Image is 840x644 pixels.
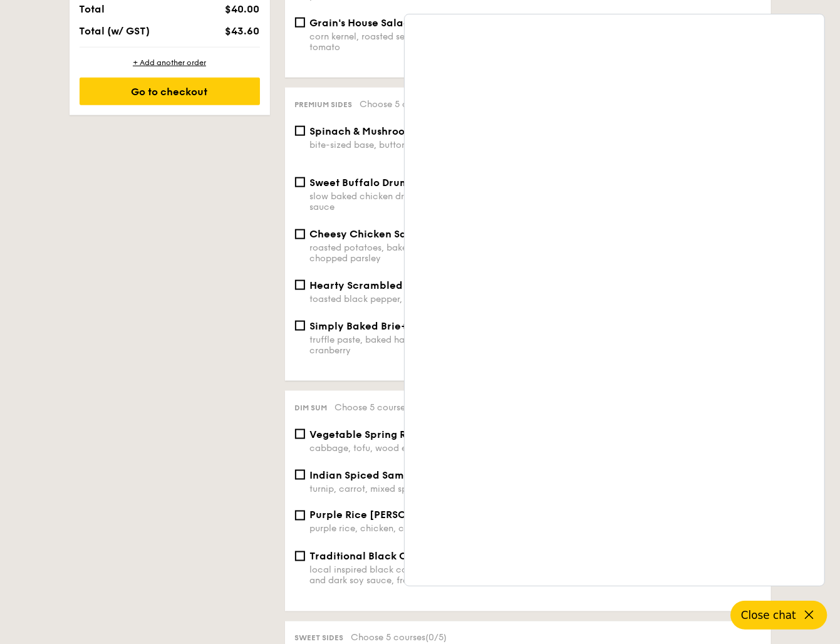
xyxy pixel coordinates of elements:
[310,279,428,291] span: Hearty Scrambled Eggs
[295,18,305,28] input: Grain's House Saladcorn kernel, roasted sesame dressing, cherry tomato
[310,469,422,481] span: Indian Spiced Samosa
[310,242,523,264] div: roasted potatoes, baked cherry tomatoes, chopped parsley
[295,429,305,439] input: Vegetable Spring Rollcabbage, tofu, wood ear mushrooms
[295,511,305,521] input: Purple Rice [PERSON_NAME]purple rice, chicken, chestnut
[295,321,305,331] input: Simply Baked Brie+$2.00truffle paste, baked hazelnut, honey, dried raisin & cranberry
[310,443,523,454] div: cabbage, tofu, wood ear mushrooms
[310,125,454,137] span: Spinach & Mushroom Quiche
[310,524,523,534] div: purple rice, chicken, chestnut
[295,280,305,290] input: Hearty Scrambled Eggstoasted black pepper, butter, italian parsley
[295,229,305,239] input: Cheesy Chicken Sausageroasted potatoes, baked cherry tomatoes, chopped parsley
[310,484,523,494] div: turnip, carrot, mixed spice
[310,140,523,150] div: bite-sized base, button mushroom, cheddar
[310,565,523,586] div: local inspired black carrot cake, superior light and dark soy sauce, free range egg
[310,191,523,212] div: slow baked chicken drumlet, sweet and spicy sauce
[80,78,260,105] div: Go to checkout
[295,100,353,109] span: Premium sides
[295,551,305,561] input: Traditional Black Carrot Cake+$1.00local inspired black carrot cake, superior light and dark soy ...
[295,403,328,412] span: Dim sum
[80,58,260,68] div: + Add another order
[295,470,305,480] input: Indian Spiced Samosaturnip, carrot, mixed spice
[741,609,796,621] span: Close chat
[80,25,150,37] span: Total (w/ GST)
[295,126,305,136] input: Spinach & Mushroom Quichebite-sized base, button mushroom, cheddar
[295,177,305,187] input: Sweet Buffalo Drumletsslow baked chicken drumlet, sweet and spicy sauce
[310,551,463,563] span: Traditional Black Carrot Cake
[310,228,437,240] span: Cheesy Chicken Sausage
[310,17,411,29] span: Grain's House Salad
[225,3,259,15] span: $40.00
[351,633,447,643] span: Choose 5 courses
[310,428,419,440] span: Vegetable Spring Roll
[402,320,436,332] span: +$2.00
[225,25,259,37] span: $43.60
[731,601,827,630] button: Close chat
[310,31,523,53] div: corn kernel, roasted sesame dressing, cherry tomato
[310,177,427,189] span: Sweet Buffalo Drumlets
[310,335,523,356] div: truffle paste, baked hazelnut, honey, dried raisin & cranberry
[310,294,523,304] div: toasted black pepper, butter, italian parsley
[295,634,344,643] span: Sweet sides
[426,633,447,643] span: (0/5)
[80,3,105,15] span: Total
[310,509,455,521] span: Purple Rice [PERSON_NAME]
[335,402,431,413] span: Choose 5 courses
[310,320,402,332] span: Simply Baked Brie
[360,99,456,110] span: Choose 5 courses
